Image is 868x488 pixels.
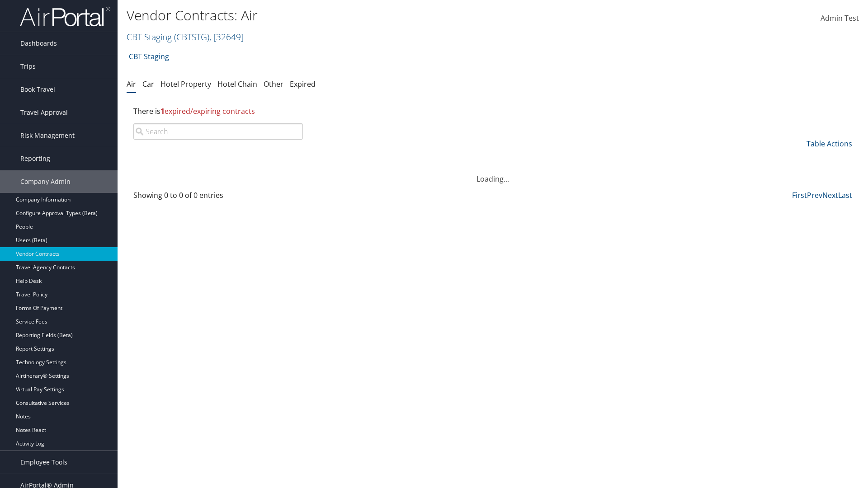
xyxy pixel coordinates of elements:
[822,190,838,200] a: Next
[160,106,255,116] span: expired/expiring contracts
[290,79,316,89] a: Expired
[20,78,55,101] span: Book Travel
[792,190,807,200] a: First
[160,106,165,116] strong: 1
[807,190,822,200] a: Prev
[133,190,303,205] div: Showing 0 to 0 of 0 entries
[129,47,169,66] a: CBT Staging
[127,6,615,25] h1: Vendor Contracts: Air
[20,55,36,78] span: Trips
[127,79,136,89] a: Air
[133,123,303,140] input: Search
[127,31,244,43] a: CBT Staging
[174,31,209,43] span: ( CBTSTG )
[142,79,154,89] a: Car
[838,190,852,200] a: Last
[217,79,257,89] a: Hotel Chain
[209,31,244,43] span: , [ 32649 ]
[20,170,71,193] span: Company Admin
[160,79,211,89] a: Hotel Property
[127,99,859,123] div: There is
[821,13,859,23] span: Admin Test
[127,163,859,184] div: Loading...
[807,139,852,149] a: Table Actions
[821,5,859,33] a: Admin Test
[20,6,110,27] img: airportal-logo.png
[20,147,50,170] span: Reporting
[20,101,68,124] span: Travel Approval
[264,79,283,89] a: Other
[20,124,75,147] span: Risk Management
[20,32,57,55] span: Dashboards
[20,451,67,474] span: Employee Tools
